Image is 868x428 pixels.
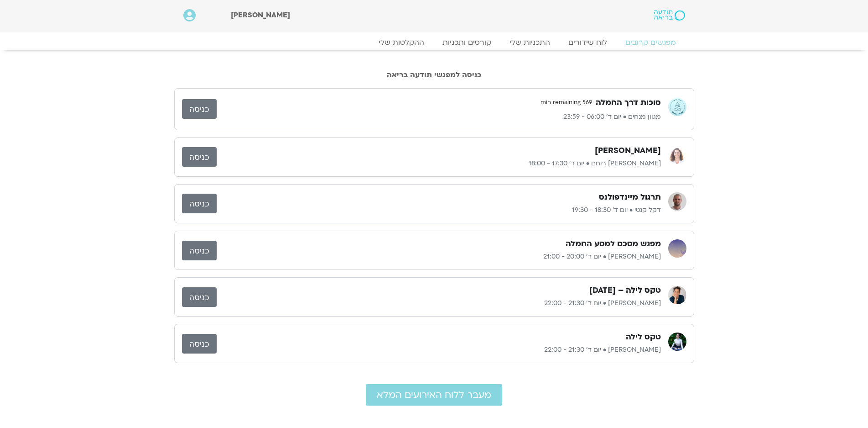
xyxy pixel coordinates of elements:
img: טארה בראך [668,239,686,258]
img: יעל אלנברג [668,286,686,304]
h3: מפגש מסכם למסע החמלה [566,238,661,249]
a: מעבר ללוח האירועים המלא [366,384,502,406]
h3: [PERSON_NAME] [595,145,661,156]
img: מגוון מנחים [668,98,686,116]
p: מגוון מנחים • יום ד׳ 06:00 - 23:59 [217,111,661,122]
h3: תרגול מיינדפולנס [599,192,661,203]
span: מעבר ללוח האירועים המלא [377,390,491,400]
a: קורסים ותכניות [433,38,500,47]
h3: טקס לילה – [DATE] [589,285,661,296]
h2: כניסה למפגשי תודעה בריאה [174,71,694,79]
a: כניסה [182,99,217,119]
span: [PERSON_NAME] [231,10,290,20]
p: דקל קנטי • יום ד׳ 18:30 - 19:30 [217,205,661,216]
p: [PERSON_NAME] • יום ד׳ 20:00 - 21:00 [217,251,661,262]
a: כניסה [182,147,217,167]
img: ענת דוד [668,333,686,351]
a: התכניות שלי [500,38,559,47]
p: [PERSON_NAME] • יום ד׳ 21:30 - 22:00 [217,298,661,309]
p: [PERSON_NAME] • יום ד׳ 21:30 - 22:00 [217,344,661,355]
p: [PERSON_NAME] רוחם • יום ד׳ 17:30 - 18:00 [217,158,661,169]
a: לוח שידורים [559,38,616,47]
h3: טקס לילה [626,332,661,343]
a: כניסה [182,241,217,260]
a: כניסה [182,287,217,307]
a: ההקלטות שלי [369,38,433,47]
a: כניסה [182,194,217,213]
img: אורנה סמלסון רוחם [668,146,686,164]
a: מפגשים קרובים [616,38,685,47]
h3: סוכות דרך החמלה [596,97,661,108]
nav: Menu [183,38,685,47]
span: 569 min remaining [537,96,596,110]
a: כניסה [182,334,217,354]
img: דקל קנטי [668,192,686,211]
